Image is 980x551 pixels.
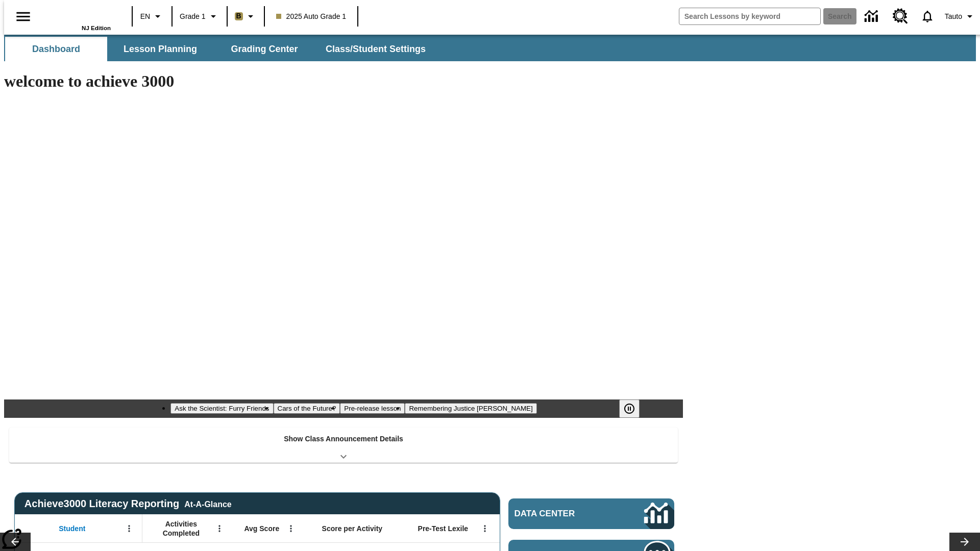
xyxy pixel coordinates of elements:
[679,8,820,24] input: search field
[619,399,640,418] button: Pause
[859,3,887,31] a: Data Center
[508,498,674,529] a: Data Center
[276,11,347,22] span: 2025 Auto Grade 1
[148,519,215,538] span: Activities Completed
[949,533,980,551] button: Lesson carousel, Next
[59,524,85,533] span: Student
[5,37,107,61] button: Dashboard
[184,498,231,509] div: At-A-Glance
[317,37,434,61] button: Class/Student Settings
[340,403,405,414] button: Slide 3 Pre-release lesson
[236,10,241,22] span: B
[9,428,678,463] div: Show Class Announcement Details
[4,72,683,91] h1: welcome to achieve 3000
[44,5,111,25] a: Home
[326,43,426,55] span: Class/Student Settings
[121,521,137,536] button: Open Menu
[941,7,980,26] button: Profile/Settings
[274,403,340,414] button: Slide 2 Cars of the Future?
[231,43,298,55] span: Grading Center
[514,509,610,519] span: Data Center
[945,11,962,22] span: Tauto
[477,521,493,536] button: Open Menu
[180,11,206,22] span: Grade 1
[244,524,279,533] span: Avg Score
[231,7,261,26] button: Boost Class color is light brown. Change class color
[82,25,111,31] span: NJ Edition
[322,524,383,533] span: Score per Activity
[418,524,469,533] span: Pre-Test Lexile
[32,43,80,55] span: Dashboard
[4,37,435,61] div: SubNavbar
[124,43,197,55] span: Lesson Planning
[212,521,227,536] button: Open Menu
[136,7,168,26] button: Language: EN, Select a language
[109,37,211,61] button: Lesson Planning
[914,3,941,30] a: Notifications
[170,403,273,414] button: Slide 1 Ask the Scientist: Furry Friends
[176,7,224,26] button: Grade: Grade 1, Select a grade
[8,2,38,32] button: Open side menu
[213,37,315,61] button: Grading Center
[887,3,914,30] a: Resource Center, Will open in new tab
[24,498,232,510] span: Achieve3000 Literacy Reporting
[284,434,403,444] p: Show Class Announcement Details
[283,521,299,536] button: Open Menu
[4,35,976,61] div: SubNavbar
[140,11,150,22] span: EN
[619,399,650,418] div: Pause
[44,4,111,31] div: Home
[405,403,536,414] button: Slide 4 Remembering Justice O'Connor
